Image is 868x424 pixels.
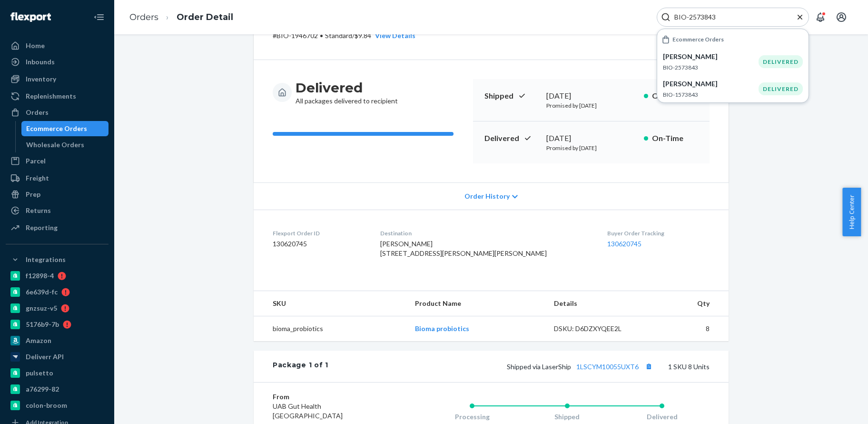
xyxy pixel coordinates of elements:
[607,240,641,248] a: 130620745
[320,31,323,40] span: •
[296,79,398,96] h3: Delivered
[759,55,803,68] div: DELIVERED
[26,124,87,133] div: Ecommerce Orders
[651,316,729,342] td: 8
[6,365,108,381] a: pulsetto
[6,187,108,202] a: Prep
[21,121,109,136] a: Ecommerce Orders
[6,89,108,104] a: Replenishments
[254,291,407,316] th: SKU
[26,41,45,50] div: Home
[26,74,56,84] div: Inventory
[26,57,55,67] div: Inbounds
[663,52,759,61] p: [PERSON_NAME]
[273,229,365,237] dt: Flexport Order ID
[842,188,861,236] button: Help Center
[546,133,636,144] div: [DATE]
[26,368,53,378] div: pulsetto
[811,8,830,27] button: Open notifications
[652,133,698,144] p: On-Time
[642,360,655,373] button: Copy tracking number
[6,105,108,120] a: Orders
[832,8,851,27] button: Open account menu
[6,71,108,87] a: Inventory
[26,190,40,199] div: Prep
[26,320,59,329] div: 5176b9-7b
[663,91,759,99] p: BIO-1573843
[6,268,108,283] a: f12898-4
[273,239,365,249] dd: 130620745
[273,392,386,402] dt: From
[415,324,469,333] a: Bioma probiotics
[6,398,108,413] a: colon-broom
[6,252,108,267] button: Integrations
[177,12,233,22] a: Order Detail
[576,363,639,371] a: 1LSCYM10055UXT6
[6,153,108,169] a: Parcel
[554,324,643,333] div: DSKU: D6DZXYQEE2L
[507,363,655,371] span: Shipped via LaserShip
[6,349,108,364] a: Deliverr API
[296,79,398,106] div: All packages delivered to recipient
[26,223,58,232] div: Reporting
[328,360,710,373] div: 1 SKU 8 Units
[424,412,520,422] div: Processing
[6,284,108,300] a: 6e639d-fc
[371,31,415,40] button: View Details
[380,240,547,257] span: [PERSON_NAME] [STREET_ADDRESS][PERSON_NAME][PERSON_NAME]
[26,156,46,166] div: Parcel
[6,38,108,53] a: Home
[26,206,51,215] div: Returns
[273,360,328,373] div: Package 1 of 1
[546,101,636,110] p: Promised by [DATE]
[663,79,759,89] p: [PERSON_NAME]
[651,291,729,316] th: Qty
[6,220,108,235] a: Reporting
[484,91,539,101] p: Shipped
[546,91,636,101] div: [DATE]
[26,173,49,183] div: Freight
[26,140,84,150] div: Wholesale Orders
[26,108,49,117] div: Orders
[464,192,510,201] span: Order History
[325,31,352,40] span: Standard
[26,271,54,281] div: f12898-4
[26,384,59,394] div: a76299-82
[89,8,108,27] button: Close Navigation
[795,12,805,22] button: Close Search
[21,137,109,152] a: Wholesale Orders
[546,291,651,316] th: Details
[520,412,615,422] div: Shipped
[6,382,108,397] a: a76299-82
[380,229,592,237] dt: Destination
[122,3,241,31] ol: breadcrumbs
[129,12,158,22] a: Orders
[6,171,108,186] a: Freight
[546,144,636,152] p: Promised by [DATE]
[759,82,803,95] div: DELIVERED
[663,63,759,71] p: BIO-2573843
[273,402,343,420] span: UAB Gut Health [GEOGRAPHIC_DATA]
[254,316,407,342] td: bioma_probiotics
[652,91,698,101] p: On-Time
[671,12,788,22] input: Search Input
[607,229,710,237] dt: Buyer Order Tracking
[26,91,76,101] div: Replenishments
[6,317,108,332] a: 5176b9-7b
[26,255,66,264] div: Integrations
[6,333,108,348] a: Amazon
[661,12,671,22] svg: Search Icon
[26,303,57,313] div: gnzsuz-v5
[6,203,108,218] a: Returns
[10,12,51,22] img: Flexport logo
[672,36,724,42] h6: Ecommerce Orders
[26,401,67,410] div: colon-broom
[614,412,710,422] div: Delivered
[6,54,108,70] a: Inbounds
[26,287,58,297] div: 6e639d-fc
[407,291,546,316] th: Product Name
[6,301,108,316] a: gnzsuz-v5
[273,31,415,40] p: # BIO-1946702 / $9.84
